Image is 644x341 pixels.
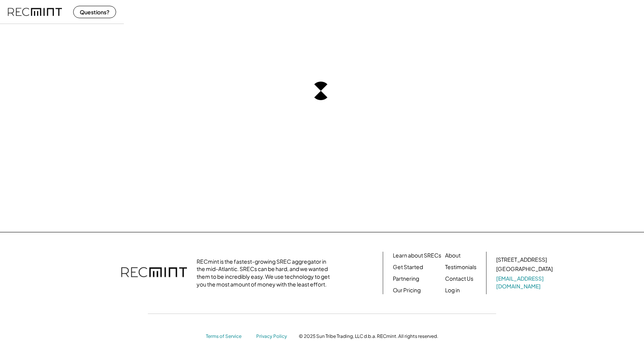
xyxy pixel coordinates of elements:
a: Terms of Service [206,333,248,340]
a: About [445,252,461,259]
a: Privacy Policy [256,333,291,340]
a: Get Started [393,263,423,271]
img: recmint-logotype%403x.png [121,259,187,286]
div: [STREET_ADDRESS] [496,256,547,264]
div: © 2025 Sun Tribe Trading, LLC d.b.a. RECmint. All rights reserved. [299,333,438,339]
a: Partnering [393,275,419,283]
a: Our Pricing [393,286,421,294]
div: [GEOGRAPHIC_DATA] [496,265,553,273]
button: Questions? [73,6,116,18]
a: Learn about SRECs [393,252,441,259]
a: Contact Us [445,275,473,283]
a: [EMAIL_ADDRESS][DOMAIN_NAME] [496,275,554,290]
img: recmint-logotype%403x%20%281%29.jpeg [8,2,62,22]
div: RECmint is the fastest-growing SREC aggregator in the mid-Atlantic. SRECs can be hard, and we wan... [197,258,334,288]
a: Testimonials [445,263,476,271]
a: Log in [445,286,460,294]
